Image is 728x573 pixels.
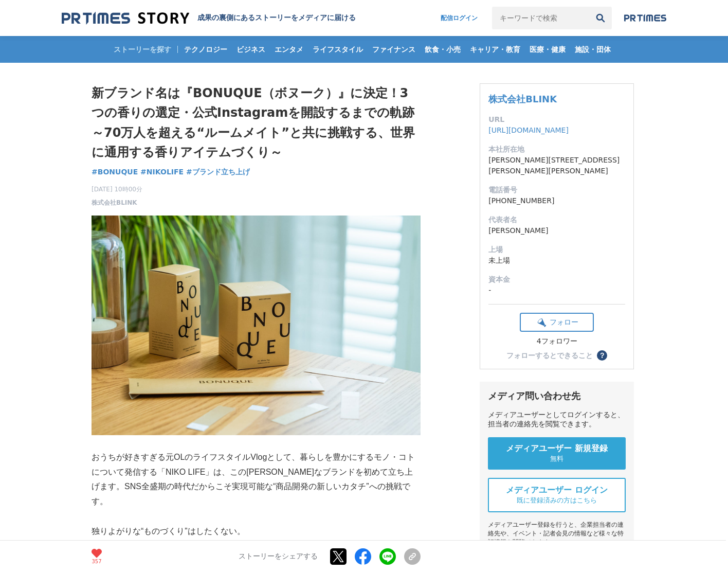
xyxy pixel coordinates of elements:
[597,350,607,361] button: ？
[571,36,615,63] a: 施設・団体
[624,14,666,22] img: prtimes
[520,313,594,332] button: フォロー
[92,216,421,436] img: thumbnail_fe15f220-e9bd-11ee-88e6-dbba406926cc.jpg
[232,36,269,63] a: ビジネス
[430,7,488,29] a: 配信ログイン
[506,485,608,496] span: メディアユーザー ログイン
[186,167,250,177] a: #ブランド立ち上げ
[270,36,307,63] a: エンタメ
[488,437,626,470] a: メディアユーザー 新規登録 無料
[488,144,625,155] dt: 本社所在地
[525,45,570,54] span: 医療・健康
[488,410,626,429] div: メディアユーザーとしてログインすると、担当者の連絡先を閲覧できます。
[180,36,231,63] a: テクノロジー
[520,337,594,346] div: 4フォロワー
[517,496,597,505] span: 既に登録済みの方はこちら
[488,185,625,195] dt: 電話番号
[308,36,367,63] a: ライフスタイル
[506,443,608,454] span: メディアユーザー 新規登録
[492,7,589,29] input: キーワードで検索
[92,559,102,564] p: 357
[488,126,569,134] a: [URL][DOMAIN_NAME]
[92,167,138,177] a: #BONUQUE
[598,352,606,359] span: ？
[488,244,625,255] dt: 上場
[488,274,625,285] dt: 資本金
[62,11,356,25] a: 成果の裏側にあるストーリーをメディアに届ける 成果の裏側にあるストーリーをメディアに届ける
[186,167,250,176] span: #ブランド立ち上げ
[488,214,625,225] dt: 代表者名
[232,45,269,54] span: ビジネス
[589,7,612,29] button: 検索
[488,255,625,266] dd: 未上場
[488,390,626,402] div: メディア問い合わせ先
[92,185,142,194] span: [DATE] 10時00分
[550,454,563,463] span: 無料
[180,45,231,54] span: テクノロジー
[506,352,593,359] div: フォローするとできること
[92,539,421,554] p: これまで支え続けてくれた「ルームメイト（＝フォロワー）」への恩返しがしたい。
[488,195,625,206] dd: [PHONE_NUMBER]
[62,11,189,25] img: 成果の裏側にあるストーリーをメディアに届ける
[92,198,137,207] a: 株式会社BLINK
[488,94,557,104] a: 株式会社BLINK
[92,524,421,539] p: 独りよがりな“ものづくり”はしたくない。
[270,45,307,54] span: エンタメ
[488,225,625,236] dd: [PERSON_NAME]
[525,36,570,63] a: 医療・健康
[368,36,420,63] a: ファイナンス
[571,45,615,54] span: 施設・団体
[488,478,626,512] a: メディアユーザー ログイン 既に登録済みの方はこちら
[421,45,465,54] span: 飲食・小売
[239,552,318,562] p: ストーリーをシェアする
[488,114,625,125] dt: URL
[488,285,625,296] dd: -
[466,36,524,63] a: キャリア・教育
[92,83,421,163] h1: 新ブランド名は『BONUQUE（ボヌーク）』に決定！3つの香りの選定・公式Instagramを開設するまでの軌跡～70万人を超える“ルームメイト”と共に挑戦する、世界に通用する香りアイテムづくり～
[466,45,524,54] span: キャリア・教育
[488,521,626,564] div: メディアユーザー登録を行うと、企業担当者の連絡先や、イベント・記者会見の情報など様々な特記情報を閲覧できます。 ※内容はストーリー・プレスリリースにより異なります。
[421,36,465,63] a: 飲食・小売
[197,13,356,23] h2: 成果の裏側にあるストーリーをメディアに届ける
[368,45,420,54] span: ファイナンス
[92,450,421,509] p: おうちが好きすぎる元OLのライフスタイルVlogとして、暮らしを豊かにするモノ・コトについて発信する「NIKO LIFE」は、この[PERSON_NAME]なブランドを初めて立ち上げます。SNS...
[140,167,184,177] a: #NIKOLIFE
[308,45,367,54] span: ライフスタイル
[488,155,625,176] dd: [PERSON_NAME][STREET_ADDRESS][PERSON_NAME][PERSON_NAME]
[140,167,184,176] span: #NIKOLIFE
[92,167,138,176] span: #BONUQUE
